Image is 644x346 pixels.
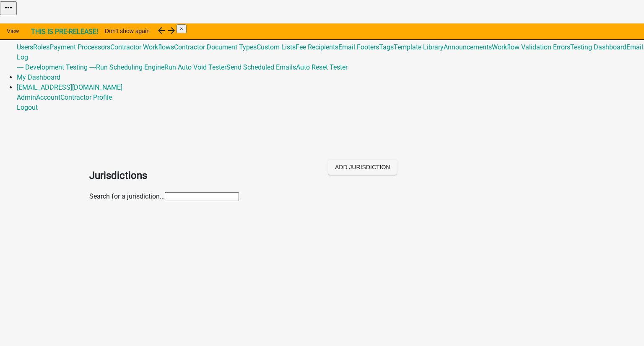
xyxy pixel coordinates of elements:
[17,93,644,113] div: [EMAIL_ADDRESS][DOMAIN_NAME]
[177,24,187,33] button: Close
[156,26,166,36] i: arrow_back
[96,63,164,71] a: Run Scheduling Engine
[98,23,156,39] button: Don't show again
[180,26,183,32] span: ×
[89,192,165,200] label: Search for a jurisdiction...
[60,93,112,101] a: Contractor Profile
[3,3,13,13] i: more_horiz
[17,23,36,31] a: Admin
[89,168,316,183] h2: Jurisdictions
[174,43,257,51] a: Contractor Document Types
[17,63,96,71] a: ---- Development Testing ----
[394,43,444,51] a: Template Library
[36,93,60,101] a: Account
[570,43,626,51] a: Testing Dashboard
[17,42,644,72] div: Global202
[31,28,98,36] strong: THIS IS PRE-RELEASE!
[17,103,38,111] a: Logout
[17,43,33,51] a: Users
[166,26,177,36] i: arrow_forward
[110,43,174,51] a: Contractor Workflows
[338,43,379,51] a: Email Footers
[379,43,394,51] a: Tags
[49,43,110,51] a: Payment Processors
[33,43,49,51] a: Roles
[17,73,60,81] a: My Dashboard
[17,93,36,101] a: Admin
[257,43,296,51] a: Custom Lists
[328,160,397,175] button: Add Jurisdiction
[492,43,570,51] a: Workflow Validation Errors
[17,83,122,91] a: [EMAIL_ADDRESS][DOMAIN_NAME]
[226,63,296,71] a: Send Scheduled Emails
[296,43,338,51] a: Fee Recipients
[164,63,226,71] a: Run Auto Void Tester
[296,63,348,71] a: Auto Reset Tester
[444,43,492,51] a: Announcements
